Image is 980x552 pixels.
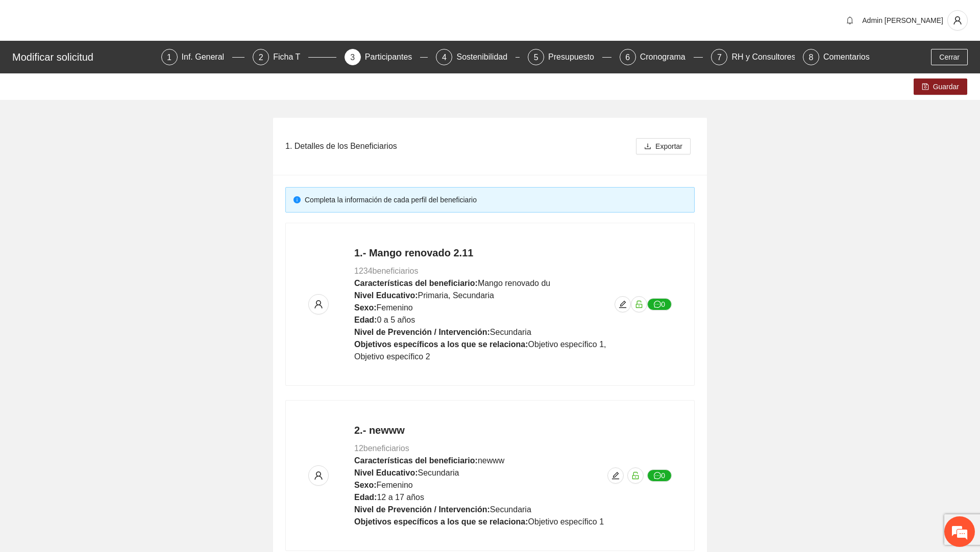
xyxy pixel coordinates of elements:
h4: 2.- newww [354,423,604,437]
strong: Características del beneficiario: [354,279,478,287]
span: Femenino [377,481,413,489]
div: 3Participantes [345,49,428,65]
div: 1. Detalles de los Beneficiarios [285,132,632,161]
button: saveGuardar [914,78,967,95]
button: user [308,294,329,314]
div: 2Ficha T [253,49,336,65]
span: Secundaria [418,468,459,477]
div: Inf. General [182,49,233,65]
strong: Edad: [354,316,377,324]
strong: Nivel Educativo: [354,291,418,300]
button: bell [842,12,858,29]
div: 4Sostenibilidad [436,49,520,65]
button: user [308,465,329,486]
div: Completa la información de cada perfil del beneficiario [305,194,687,205]
button: message0 [647,298,672,310]
span: 2 [259,53,263,62]
button: user [947,10,968,31]
span: Mango renovado du [478,279,550,287]
div: 8Comentarios [803,49,870,65]
span: edit [615,300,630,308]
strong: Sexo: [354,481,377,489]
div: Participantes [365,49,421,65]
span: Exportar [655,141,682,152]
div: Comentarios [823,49,870,65]
div: Ficha T [273,49,308,65]
span: 4 [442,53,447,62]
span: Secundaria [490,505,531,514]
div: Presupuesto [548,49,602,65]
div: 6Cronograma [620,49,703,65]
span: info-circle [293,196,301,203]
span: 12 beneficiarios [354,444,409,453]
span: 3 [350,53,355,62]
span: 1234 beneficiarios [354,267,418,275]
strong: Características del beneficiario: [354,456,478,465]
button: message0 [647,469,672,482]
span: Primaria, Secundaria [418,291,494,300]
div: 7RH y Consultores [711,49,795,65]
button: unlock [631,296,647,312]
div: 5Presupuesto [528,49,611,65]
div: Sostenibilidad [456,49,516,65]
div: Modificar solicitud [12,49,155,65]
span: bell [842,16,857,24]
span: message [654,472,661,480]
span: Objetivo específico 1 [528,517,604,526]
span: user [309,300,328,309]
button: downloadExportar [636,138,691,154]
strong: Objetivos específicos a los que se relaciona: [354,517,528,526]
span: save [922,83,929,91]
h4: 1.- Mango renovado 2.11 [354,246,615,260]
strong: Nivel de Prevención / Intervención: [354,505,490,514]
span: user [309,471,328,480]
strong: Sexo: [354,303,377,312]
div: RH y Consultores [731,49,803,65]
span: Cerrar [939,51,960,63]
strong: Edad: [354,493,377,502]
span: 0 a 5 años [377,316,415,324]
span: 5 [534,53,538,62]
span: newww [478,456,504,465]
button: edit [607,467,624,484]
span: 1 [167,53,171,62]
span: Femenino [377,303,413,312]
span: unlock [631,300,647,308]
span: 7 [717,53,722,62]
span: user [948,16,967,25]
strong: Objetivos específicos a los que se relaciona: [354,340,528,349]
strong: Nivel de Prevención / Intervención: [354,328,490,336]
span: Secundaria [490,328,531,336]
span: 6 [625,53,630,62]
span: 12 a 17 años [377,493,424,502]
div: Cronograma [640,49,694,65]
span: unlock [628,471,643,480]
span: Admin [PERSON_NAME] [862,16,943,24]
span: 8 [809,53,814,62]
span: edit [608,471,623,480]
div: 1Inf. General [161,49,245,65]
span: message [654,301,661,309]
span: Guardar [933,81,959,92]
button: edit [615,296,631,312]
span: download [644,143,651,151]
button: Cerrar [931,49,968,65]
strong: Nivel Educativo: [354,468,418,477]
button: unlock [627,467,644,484]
